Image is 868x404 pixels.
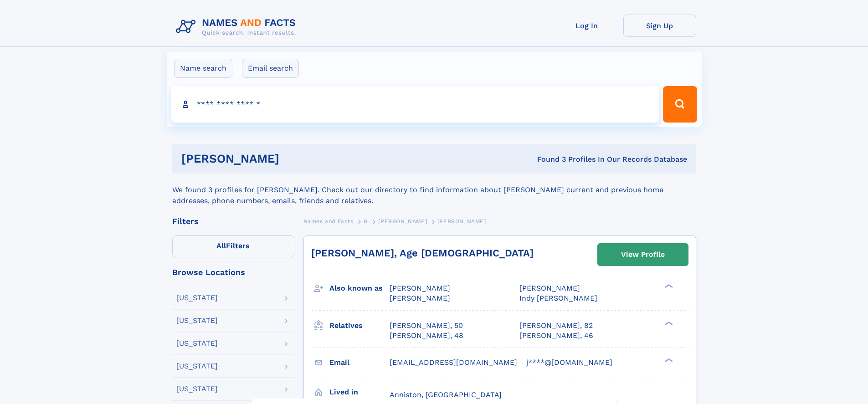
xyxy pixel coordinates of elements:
[172,268,294,276] div: Browse Locations
[390,390,502,399] span: Anniston, [GEOGRAPHIC_DATA]
[303,215,354,227] a: Names and Facts
[181,153,408,164] h1: [PERSON_NAME]
[519,294,597,302] span: Indy [PERSON_NAME]
[171,86,659,123] input: search input
[174,59,232,78] label: Name search
[378,215,427,227] a: [PERSON_NAME]
[172,15,303,39] img: Logo Names and Facts
[390,358,517,367] span: [EMAIL_ADDRESS][DOMAIN_NAME]
[176,363,218,370] div: [US_STATE]
[390,331,463,341] a: [PERSON_NAME], 48
[408,154,687,164] div: Found 3 Profiles In Our Records Database
[663,320,673,326] div: ❯
[378,218,427,225] span: [PERSON_NAME]
[329,281,390,296] h3: Also known as
[623,15,696,37] a: Sign Up
[621,244,665,265] div: View Profile
[519,331,593,341] a: [PERSON_NAME], 46
[519,284,580,292] span: [PERSON_NAME]
[390,321,463,331] a: [PERSON_NAME], 50
[364,215,368,227] a: G
[311,247,534,259] a: [PERSON_NAME], Age [DEMOGRAPHIC_DATA]
[390,284,450,292] span: [PERSON_NAME]
[550,15,623,37] a: Log In
[663,357,673,363] div: ❯
[329,355,390,370] h3: Email
[663,86,697,123] button: Search Button
[663,283,673,289] div: ❯
[172,217,294,225] div: Filters
[176,317,218,324] div: [US_STATE]
[172,235,294,257] label: Filters
[172,174,696,206] div: We found 3 profiles for [PERSON_NAME]. Check out our directory to find information about [PERSON_...
[329,318,390,333] h3: Relatives
[390,294,450,302] span: [PERSON_NAME]
[519,321,593,331] a: [PERSON_NAME], 82
[329,384,390,400] h3: Lived in
[176,294,218,302] div: [US_STATE]
[216,241,226,250] span: All
[437,218,486,225] span: [PERSON_NAME]
[176,385,218,393] div: [US_STATE]
[598,244,688,266] a: View Profile
[364,218,368,225] span: G
[242,59,299,78] label: Email search
[176,340,218,347] div: [US_STATE]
